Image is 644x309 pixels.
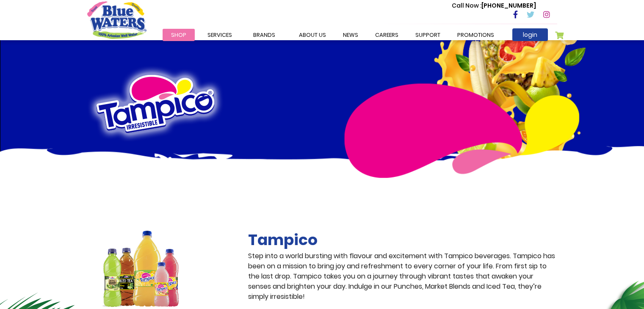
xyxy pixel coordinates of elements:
[452,1,536,10] p: [PHONE_NUMBER]
[334,29,367,41] a: News
[207,31,232,39] span: Services
[452,1,481,10] span: Call Now :
[367,29,407,41] a: careers
[407,29,449,41] a: support
[290,29,334,41] a: about us
[512,28,548,41] a: login
[87,1,146,39] a: store logo
[248,251,557,302] p: Step into a world bursting with flavour and excitement with Tampico beverages. Tampico has been o...
[449,29,503,41] a: Promotions
[171,31,186,39] span: Shop
[253,31,275,39] span: Brands
[248,231,557,249] h2: Tampico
